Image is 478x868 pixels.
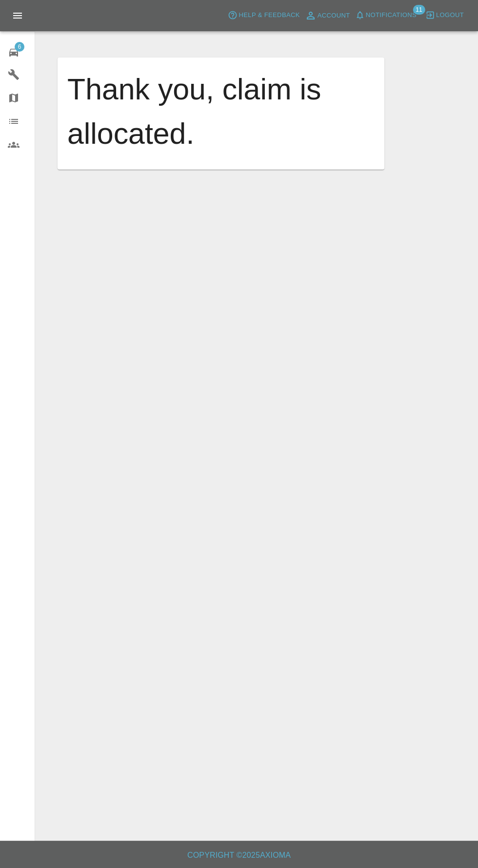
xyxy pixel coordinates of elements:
h6: Copyright © 2025 Axioma [8,849,470,862]
button: Help & Feedback [225,8,302,23]
h1: Thank you, claim is allocated. [67,67,375,156]
span: Notifications [366,10,417,21]
span: 11 [413,5,425,15]
span: 6 [15,42,24,52]
button: Open drawer [6,4,29,27]
button: Logout [423,8,466,23]
button: Notifications [353,8,419,23]
span: Account [318,10,350,21]
span: Help & Feedback [239,10,299,21]
a: Account [302,8,353,23]
span: Logout [436,10,464,21]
